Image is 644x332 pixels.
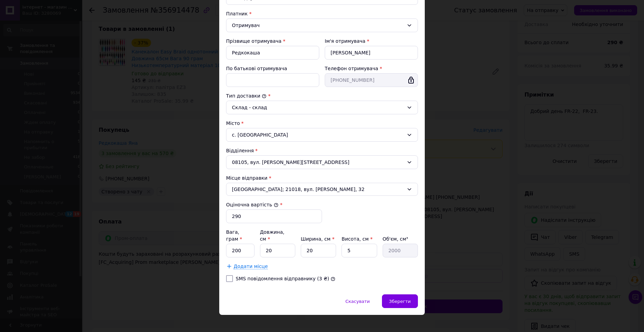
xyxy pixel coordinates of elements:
[226,92,418,99] div: Тип доставки
[325,38,366,44] label: Ім'я отримувача
[232,104,404,111] div: Склад - склад
[226,229,242,242] label: Вага, грам
[226,202,278,207] label: Оціночна вартість
[232,22,404,29] div: Отримувач
[236,276,329,281] label: SMS повідомлення відправнику (3 ₴)
[301,236,334,242] label: Ширина, см
[389,299,411,304] span: Зберегти
[226,147,418,154] div: Відділення
[226,66,287,71] label: По батькові отримувача
[226,128,418,142] div: с. [GEOGRAPHIC_DATA]
[226,155,418,169] div: 08105, вул. [PERSON_NAME][STREET_ADDRESS]
[226,38,282,44] label: Прізвище отримувача
[232,186,404,193] span: [GEOGRAPHIC_DATA]; 21018, вул. [PERSON_NAME], 32
[325,73,418,87] input: +380
[342,236,372,242] label: Висота, см
[226,120,418,127] div: Місто
[260,229,285,242] label: Довжина, см
[226,10,418,17] div: Платник
[325,66,378,71] label: Телефон отримувача
[234,264,268,269] span: Додати місце
[226,175,418,181] div: Місце відправки
[345,299,370,304] span: Скасувати
[383,235,418,242] div: Об'єм, см³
